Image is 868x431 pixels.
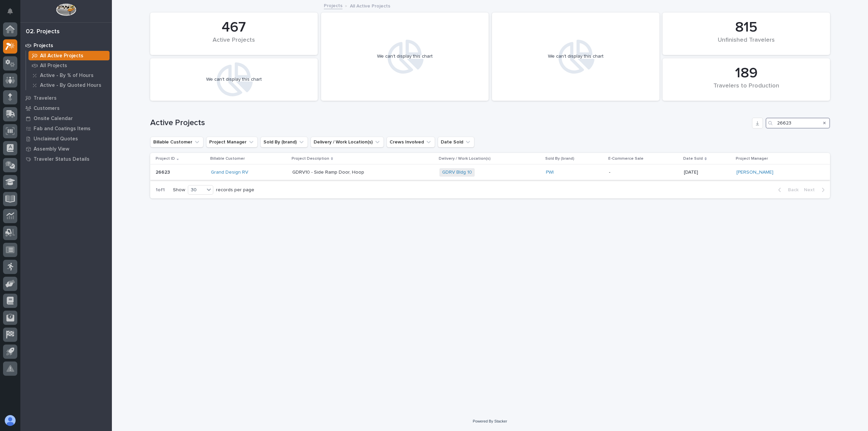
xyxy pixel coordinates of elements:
p: All Active Projects [40,53,83,59]
button: Crews Involved [387,137,435,148]
p: Assembly View [34,146,69,152]
a: Onsite Calendar [20,113,112,123]
p: Project Description [292,155,329,162]
span: Next [804,187,819,193]
p: Projects [34,43,53,49]
div: We can't display this chart [377,54,433,59]
div: We can't display this chart [206,77,262,82]
a: Active - By Quoted Hours [26,80,112,90]
button: Billable Customer [150,137,203,148]
p: All Projects [40,63,67,69]
p: Fab and Coatings Items [34,126,91,132]
div: 467 [162,19,306,36]
a: Projects [324,1,342,9]
button: Date Sold [438,137,474,148]
a: Unclaimed Quotes [20,134,112,144]
div: We can't display this chart [548,54,604,59]
div: 815 [674,19,818,36]
tr: 2662326623 Grand Design RV GDRV10 - Side Ramp Door, HoopGDRV Bldg 10 PWI -[DATE][PERSON_NAME] [150,165,830,180]
button: Sold By (brand) [260,137,308,148]
button: Delivery / Work Location(s) [311,137,384,148]
h1: Active Projects [150,118,749,128]
a: Customers [20,103,112,113]
p: Traveler Status Details [34,156,90,162]
a: All Active Projects [26,51,112,60]
a: All Projects [26,61,112,70]
p: E-Commerce Sale [608,155,644,162]
p: Active - By % of Hours [40,73,94,79]
a: GDRV Bldg 10 [442,170,472,175]
p: All Active Projects [350,2,390,9]
div: Notifications [8,8,17,19]
p: Onsite Calendar [34,116,73,122]
div: 30 [188,187,204,194]
p: [DATE] [684,170,731,175]
p: Travelers [34,95,57,101]
button: Next [801,187,830,193]
p: Customers [34,105,60,112]
img: Workspace Logo [56,3,76,16]
p: Sold By (brand) [545,155,574,162]
div: Travelers to Production [674,82,818,97]
p: 1 of 1 [150,182,170,198]
div: Unfinished Travelers [674,37,818,51]
p: Billable Customer [210,155,245,162]
a: Powered By Stacker [473,419,507,423]
p: Project ID [156,155,175,162]
a: Fab and Coatings Items [20,123,112,134]
button: users-avatar [3,413,17,428]
a: Travelers [20,93,112,103]
a: [PERSON_NAME] [736,170,773,175]
a: PWI [546,170,554,175]
a: Projects [20,40,112,51]
button: Project Manager [206,137,258,148]
div: 189 [674,65,818,82]
p: Active - By Quoted Hours [40,82,101,89]
p: GDRV10 - Side Ramp Door, Hoop [292,170,411,175]
a: Active - By % of Hours [26,71,112,80]
div: 02. Projects [26,28,60,36]
a: Grand Design RV [211,170,248,175]
button: Notifications [3,4,17,18]
p: - [609,170,678,175]
span: Back [784,187,798,193]
div: Active Projects [162,37,306,51]
p: records per page [216,187,254,193]
a: Traveler Status Details [20,154,112,164]
a: Assembly View [20,144,112,154]
p: Delivery / Work Location(s) [439,155,491,162]
p: Show [173,187,185,193]
p: Date Sold [683,155,703,162]
p: Unclaimed Quotes [34,136,78,142]
p: Project Manager [736,155,768,162]
p: 26623 [156,168,171,175]
button: Back [773,187,801,193]
input: Search [766,118,830,129]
